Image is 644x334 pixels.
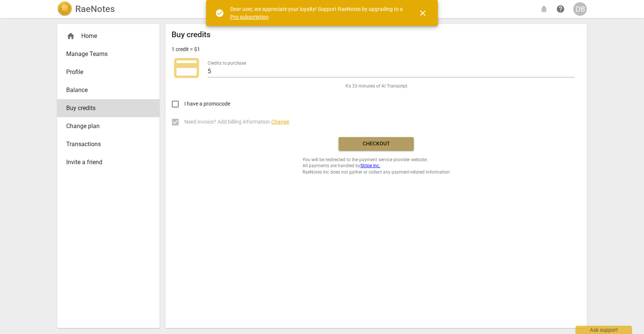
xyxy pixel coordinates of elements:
[66,68,144,77] span: Profile
[57,81,159,99] a: Balance
[172,45,200,53] p: 1 credit = $1
[57,153,159,171] a: Invite a friend
[57,45,159,63] a: Manage Teams
[230,14,269,20] a: Pro subscription
[57,27,159,45] div: Home
[66,158,144,167] span: Invite a friend
[57,2,115,17] a: LogoRaeNotes
[576,326,632,334] div: Ask support
[360,163,380,168] a: Stripe Inc.
[66,140,144,149] span: Transactions
[184,118,289,126] span: Need invoice? Add billing information
[345,140,408,148] span: Checkout
[418,9,427,18] span: close
[302,157,450,175] span: You will be redirected to the payment service provider website. All payments are handled by RaeNo...
[271,119,289,125] span: Change
[556,5,565,14] span: help
[215,9,224,18] span: check_circle
[57,99,159,117] a: Buy credits
[345,83,407,89] span: It's 33 minutes of AI Transcript
[66,32,144,41] div: Home
[172,30,211,39] h2: Buy credits
[75,4,115,14] h2: RaeNotes
[66,50,144,59] span: Manage Teams
[172,53,202,83] span: credit_card
[554,2,567,16] a: Help
[230,5,405,21] div: Dear user, we appreciate your loyalty! Support RaeNotes by upgrading to a
[57,135,159,153] a: Transactions
[208,61,246,65] label: Credits to purchase
[57,117,159,135] a: Change plan
[66,104,144,113] span: Buy credits
[414,4,432,22] button: Close
[57,63,159,81] a: Profile
[339,137,414,151] button: Checkout
[573,2,587,16] button: DB
[184,100,230,108] span: I have a promocode
[66,86,144,95] span: Balance
[66,32,75,41] span: home
[66,122,144,131] span: Change plan
[57,2,72,17] img: Logo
